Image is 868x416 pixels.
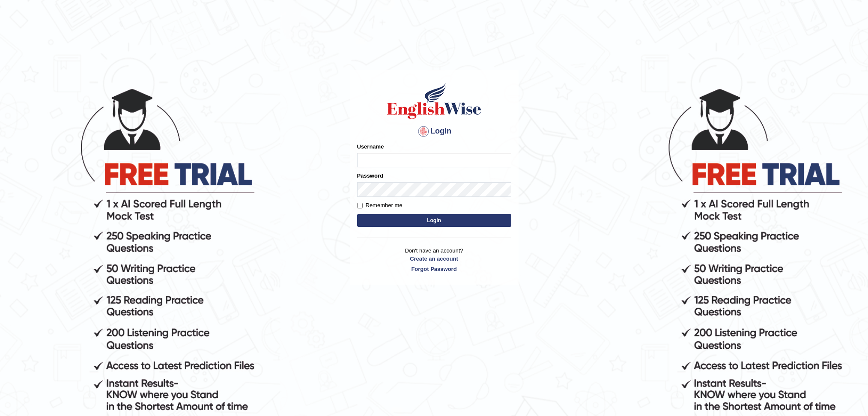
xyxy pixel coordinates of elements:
label: Username [357,143,384,151]
p: Don't have an account? [357,247,511,273]
button: Login [357,214,511,227]
input: Remember me [357,203,363,208]
h4: Login [357,125,511,138]
img: Logo of English Wise sign in for intelligent practice with AI [385,82,483,120]
label: Password [357,172,383,180]
a: Create an account [357,255,511,263]
a: Forgot Password [357,265,511,273]
label: Remember me [357,201,403,210]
